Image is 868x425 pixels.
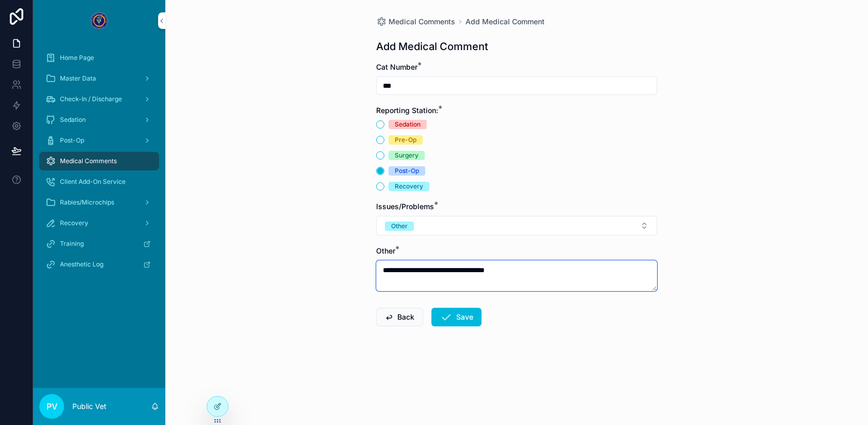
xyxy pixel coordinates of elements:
div: Post-Op [395,166,419,176]
div: Surgery [395,151,419,160]
a: Medical Comments [376,17,455,27]
div: Pre-Op [395,135,416,145]
a: Client Add-On Service [39,172,159,191]
span: Issues/Problems [376,202,434,211]
a: Training [39,234,159,253]
button: Unselect OTHER [385,221,414,231]
a: Sedation [39,111,159,129]
button: Select Button [376,216,657,235]
a: Post-Op [39,131,159,150]
span: Reporting Station: [376,106,438,115]
button: Back [376,308,423,326]
img: App logo [91,12,107,29]
p: Public Vet [72,401,106,412]
span: Home Page [60,54,94,62]
a: Add Medical Comment [466,17,545,27]
span: Medical Comments [389,17,455,27]
span: Other [376,246,395,255]
a: Master Data [39,69,159,88]
a: Check-In / Discharge [39,90,159,108]
a: Recovery [39,214,159,232]
a: Medical Comments [39,152,159,170]
span: Training [60,240,84,248]
span: Client Add-On Service [60,178,126,186]
button: Save [431,308,482,326]
div: Sedation [395,120,421,129]
span: Master Data [60,74,96,83]
span: Anesthetic Log [60,260,103,269]
a: Anesthetic Log [39,255,159,274]
div: Recovery [395,182,423,191]
span: Cat Number [376,62,417,71]
span: PV [47,400,57,413]
span: Recovery [60,219,88,227]
a: Rabies/Microchips [39,193,159,212]
span: Rabies/Microchips [60,198,114,207]
a: Home Page [39,49,159,67]
span: Check-In / Discharge [60,95,122,103]
span: Sedation [60,116,86,124]
h1: Add Medical Comment [376,39,488,54]
div: Other [391,222,408,231]
div: scrollable content [33,41,165,287]
span: Post-Op [60,136,84,145]
span: Medical Comments [60,157,117,165]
